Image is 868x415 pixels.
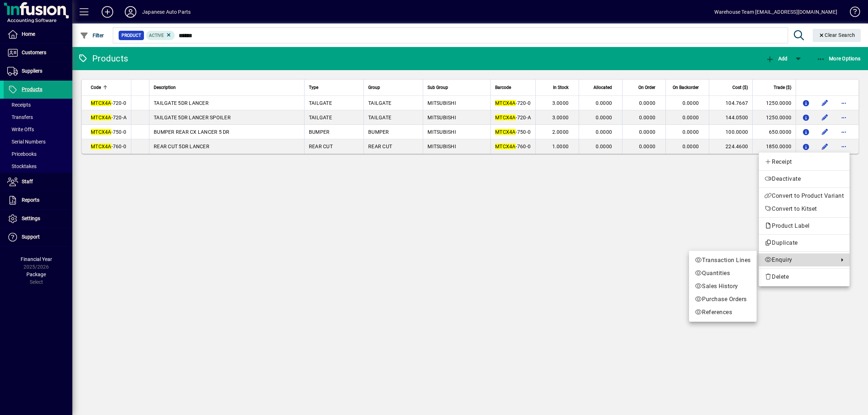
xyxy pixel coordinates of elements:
span: Deactivate [765,175,844,183]
span: Purchase Orders [695,295,751,304]
span: Duplicate [765,239,844,247]
span: Delete [765,273,844,281]
span: Sales History [695,282,751,291]
button: Deactivate product [759,172,850,185]
span: Receipt [765,158,844,166]
span: Enquiry [765,256,835,264]
span: Convert to Kitset [765,205,844,213]
span: Product Label [765,222,813,229]
span: Quantities [695,269,751,278]
span: References [695,308,751,317]
span: Transaction Lines [695,256,751,265]
span: Convert to Product Variant [765,192,844,200]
